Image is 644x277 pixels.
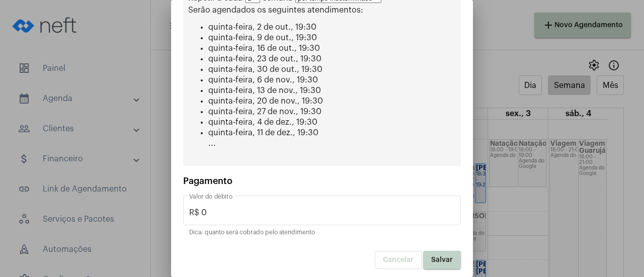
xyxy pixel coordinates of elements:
span: quinta-feira, 27 de nov., 19:30 [208,108,321,116]
mat-hint: Dica: quanto será cobrado pelo atendimento [189,229,315,236]
span: Pagamento [183,176,232,186]
span: Serão agendados os seguintes atendimentos: [188,6,363,14]
span: quinta-feira, 6 de nov., 19:30 [208,76,318,84]
span: quinta-feira, 16 de out., 19:30 [208,44,320,52]
span: quinta-feira, 11 de dez., 19:30 [208,129,318,137]
span: quinta-feira, 4 de dez., 19:30 [208,118,317,126]
span: quinta-feira, 20 de nov., 19:30 [208,97,323,105]
button: Salvar [423,251,461,269]
span: quinta-feira, 30 de out., 19:30 [208,65,323,73]
input: Valor [189,208,455,217]
span: quinta-feira, 23 de out., 19:30 [208,55,321,63]
span: Salvar [431,256,453,263]
button: Cancelar [375,251,422,269]
span: quinta-feira, 2 de out., 19:30 [208,23,316,31]
span: quinta-feira, 9 de out., 19:30 [208,34,317,42]
span: quinta-feira, 13 de nov., 19:30 [208,86,321,95]
span: ... [208,139,216,147]
span: Cancelar [383,256,414,263]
